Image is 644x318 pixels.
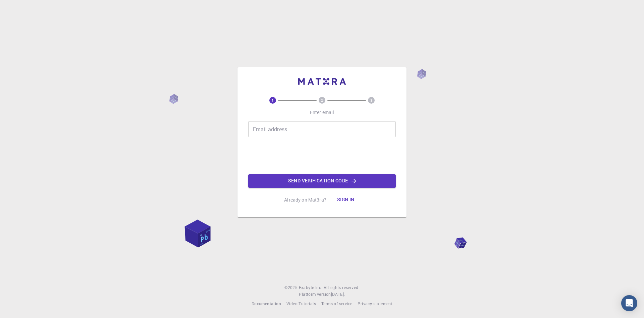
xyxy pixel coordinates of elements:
[299,291,331,298] span: Platform version
[370,98,372,103] text: 3
[310,109,334,116] p: Enter email
[358,301,392,306] span: Privacy statement
[284,197,326,203] p: Already on Mat3ra?
[299,284,322,291] a: Exabyte Inc.
[621,295,637,311] div: Open Intercom Messenger
[272,98,274,103] text: 1
[271,143,373,169] iframe: reCAPTCHA
[252,301,281,306] span: Documentation
[299,285,322,290] span: Exabyte Inc.
[284,284,299,291] span: © 2025
[324,284,360,291] span: All rights reserved.
[252,301,281,307] a: Documentation
[286,301,316,307] a: Video Tutorials
[248,174,396,188] button: Send verification code
[286,301,316,306] span: Video Tutorials
[321,301,352,307] a: Terms of service
[331,291,345,298] a: [DATE].
[332,193,360,207] button: Sign in
[321,301,352,306] span: Terms of service
[321,98,323,103] text: 2
[331,291,345,297] span: [DATE] .
[358,301,392,307] a: Privacy statement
